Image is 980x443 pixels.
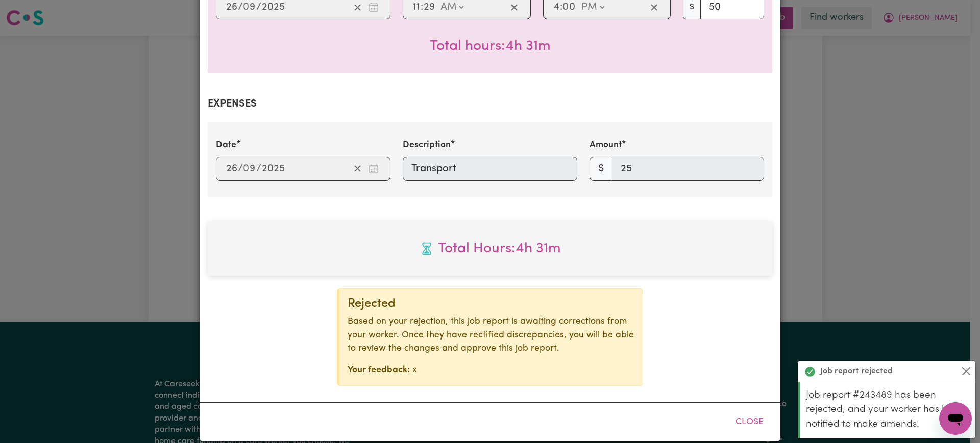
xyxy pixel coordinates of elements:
button: Enter the date of expense [365,161,382,176]
span: : [421,2,423,13]
h2: Expenses [208,98,772,110]
span: / [256,2,261,13]
strong: Your feedback: [348,366,410,374]
span: : [560,2,562,13]
span: Total hours worked: 4 hours 31 minutes [430,39,551,54]
strong: Job report rejected [820,365,893,377]
span: / [238,2,243,13]
input: ---- [261,161,285,176]
span: $ [590,157,612,181]
span: / [238,163,243,174]
label: Amount [590,139,622,152]
input: -- [226,161,238,176]
p: Job report #243489 has been rejected, and your worker has been notified to make amends. [806,388,969,432]
label: Date [216,139,236,152]
span: / [256,163,261,174]
iframe: Button to launch messaging window [939,402,972,435]
button: Close [727,411,772,433]
span: 0 [562,2,569,12]
span: 0 [243,164,249,174]
p: Based on your rejection, this job report is awaiting corrections from your worker. Once they have... [348,315,634,355]
label: Description [403,139,451,152]
span: Rejected [348,298,396,310]
input: -- [243,161,256,176]
p: x [348,363,634,377]
button: Clear date [350,161,365,176]
input: Transport [403,157,577,181]
button: Close [960,365,972,377]
span: Total hours worked: 4 hours 31 minutes [216,238,764,259]
span: 0 [243,2,249,12]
